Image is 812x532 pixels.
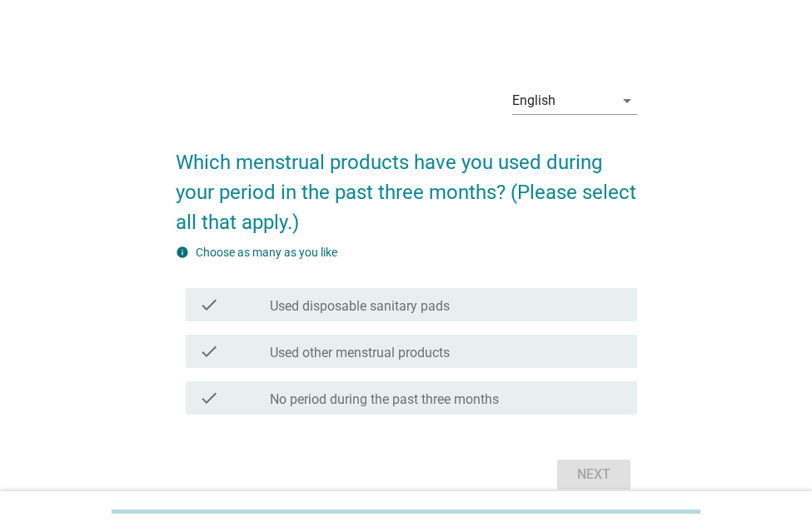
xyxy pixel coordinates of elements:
label: Used disposable sanitary pads [270,298,450,315]
i: arrow_drop_down [617,91,637,111]
div: English [512,93,555,108]
label: Used other menstrual products [270,345,450,361]
i: check [199,388,219,408]
h2: Which menstrual products have you used during your period in the past three months? (Please selec... [176,131,637,237]
label: No period during the past three months [270,391,499,408]
i: check [199,295,219,315]
label: Choose as many as you like [196,246,337,259]
i: info [176,246,189,259]
i: check [199,341,219,361]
